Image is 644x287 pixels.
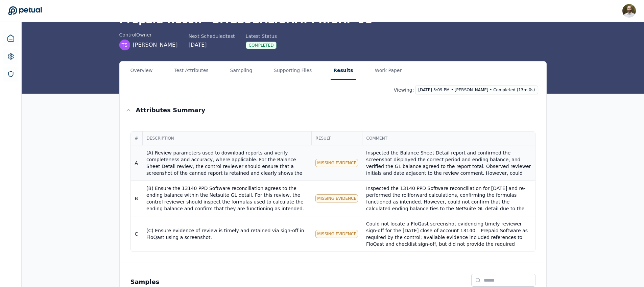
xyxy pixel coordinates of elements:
[171,62,211,80] button: Test Attributes
[366,136,531,141] span: Comment
[331,62,356,80] button: Results
[119,31,178,38] div: control Owner
[146,227,307,241] div: (C) Ensure evidence of review is timely and retained via sign-off in FloQast using a screenshot.
[146,185,307,246] div: (B) Ensure the 13140 PPD Software reconciliation agrees to the ending balance within the Netsuite...
[3,67,18,81] a: SOC 1 Reports
[122,42,127,48] span: TS
[246,42,277,49] div: Completed
[131,181,143,216] td: B
[366,220,531,261] div: Could not locate a FloQast screenshot evidencing timely reviewer sign-off for the [DATE] close of...
[128,62,156,80] button: Overview
[622,4,636,18] img: David Coulombe
[366,149,531,210] div: Inspected the Balance Sheet Detail report and confirmed the screenshot displayed the correct peri...
[3,30,19,46] a: Dashboard
[146,149,307,244] div: (A) Review parameters used to download reports and verify completeness and accuracy, where applic...
[394,87,414,93] p: Viewing:
[366,185,531,232] div: Inspected the 13140 PPD Software reconciliation for [DATE] and re-performed the rollforward calcu...
[8,6,42,16] a: Go to Dashboard
[317,160,356,166] span: Missing Evidence
[317,231,356,237] span: Missing Evidence
[228,62,255,80] button: Sampling
[120,100,546,120] button: Attributes summary
[188,41,235,49] div: [DATE]
[415,86,538,94] button: [DATE] 5:09 PM • [PERSON_NAME] • Completed (13m 0s)
[147,136,307,141] span: Description
[131,216,143,252] td: C
[188,33,235,40] div: Next Scheduled test
[246,33,277,40] div: Latest Status
[130,277,160,287] h2: Samples
[133,41,178,49] span: [PERSON_NAME]
[3,49,18,64] a: Settings
[372,62,405,80] button: Work Paper
[135,136,138,141] span: #
[317,196,356,201] span: Missing Evidence
[136,105,206,115] h3: Attributes summary
[271,62,314,80] button: Supporting Files
[131,145,143,181] td: A
[316,136,358,141] span: Result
